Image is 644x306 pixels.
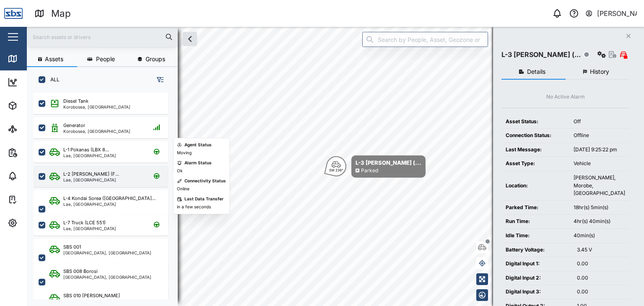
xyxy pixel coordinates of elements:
[63,178,119,182] div: Lae, [GEOGRAPHIC_DATA]
[22,54,41,63] div: Map
[45,56,63,62] span: Assets
[506,260,569,268] div: Digital Input 1:
[506,204,565,212] div: Parked Time:
[527,69,545,75] span: Details
[501,49,581,60] div: L-3 [PERSON_NAME] (...
[574,160,625,168] div: Vehicle
[506,146,565,154] div: Last Message:
[574,204,625,212] div: 18hr(s) 5min(s)
[63,268,98,275] div: SBS 008 Borosi
[574,174,625,197] div: [PERSON_NAME], Morobe, [GEOGRAPHIC_DATA]
[22,78,60,87] div: Dashboard
[45,76,60,83] label: ALL
[22,195,45,204] div: Tasks
[506,274,569,282] div: Digital Input 2:
[506,246,569,254] div: Battery Voltage:
[4,4,23,23] img: Main Logo
[506,218,565,226] div: Run Time:
[585,8,637,19] button: [PERSON_NAME]
[51,6,71,21] div: Map
[590,69,609,75] span: History
[22,148,50,157] div: Reports
[184,160,212,166] div: Alarm Status
[177,150,192,156] div: Moving
[574,118,625,126] div: Off
[22,101,48,110] div: Assets
[506,132,565,140] div: Connection Status:
[22,124,42,134] div: Sites
[63,219,106,226] div: L-7 Truck (LCE 551)
[63,202,156,206] div: Lae, [GEOGRAPHIC_DATA]
[63,171,119,178] div: L-2 [PERSON_NAME] (F...
[96,56,115,62] span: People
[574,232,625,240] div: 40min(s)
[574,132,625,140] div: Offline
[361,167,378,175] div: Parked
[577,288,625,296] div: 0.00
[32,31,173,43] input: Search assets or drivers
[577,260,625,268] div: 0.00
[597,8,637,19] div: [PERSON_NAME]
[63,122,85,129] div: Generator
[546,93,585,101] div: No Active Alarm
[145,56,165,62] span: Groups
[22,171,48,181] div: Alarms
[63,129,130,133] div: Korobosea, [GEOGRAPHIC_DATA]
[27,27,644,306] canvas: Map
[63,153,116,158] div: Lae, [GEOGRAPHIC_DATA]
[22,218,52,228] div: Settings
[506,160,565,168] div: Asset Type:
[184,142,212,148] div: Agent Status
[329,169,343,172] div: SW 238°
[63,251,151,255] div: [GEOGRAPHIC_DATA], [GEOGRAPHIC_DATA]
[63,226,116,231] div: Lae, [GEOGRAPHIC_DATA]
[326,156,426,178] div: Map marker
[574,218,625,226] div: 4hr(s) 40min(s)
[577,274,625,282] div: 0.00
[506,182,565,190] div: Location:
[63,146,109,153] div: L-1 Pokanas (LBX 8...
[63,244,81,251] div: SBS 001
[574,146,625,154] div: [DATE] 9:25:22 pm
[506,118,565,126] div: Asset Status:
[362,32,488,47] input: Search by People, Asset, Geozone or Place
[63,292,120,299] div: SBS 010 [PERSON_NAME]
[577,246,625,254] div: 3.45 V
[506,288,569,296] div: Digital Input 3:
[63,275,151,279] div: [GEOGRAPHIC_DATA], [GEOGRAPHIC_DATA]
[63,98,88,105] div: Diesel Tank
[34,90,177,299] div: grid
[356,158,421,167] div: L-3 [PERSON_NAME] (...
[63,105,130,109] div: Korobosea, [GEOGRAPHIC_DATA]
[506,232,565,240] div: Idle Time:
[63,195,156,202] div: L-4 Kondai Sorea ([GEOGRAPHIC_DATA]...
